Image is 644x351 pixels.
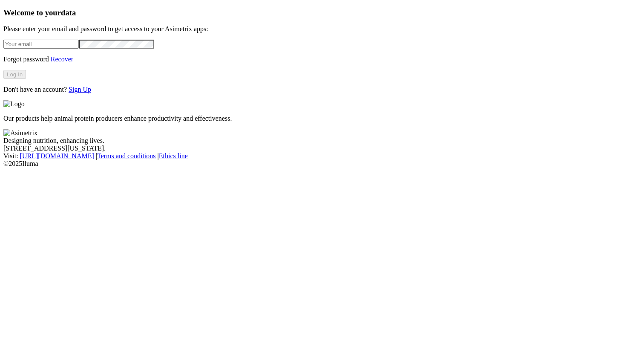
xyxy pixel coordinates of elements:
a: Terms and conditions [97,152,156,160]
img: Asimetrix [3,129,37,137]
p: Don't have an account? [3,86,641,93]
a: Recover [51,55,73,63]
img: Logo [3,100,25,108]
p: Forgot password [3,55,641,63]
a: Ethics line [159,152,188,160]
h3: Welcome to your [3,8,641,17]
a: [URL][DOMAIN_NAME] [20,152,94,160]
div: © 2025 Iluma [3,160,641,168]
div: Visit : | | [3,152,641,160]
a: Sign Up [69,86,91,93]
button: Log In [3,70,26,79]
p: Please enter your email and password to get access to your Asimetrix apps: [3,25,641,33]
span: data [61,8,76,17]
div: Designing nutrition, enhancing lives. [3,137,641,145]
p: Our products help animal protein producers enhance productivity and effectiveness. [3,115,641,122]
input: Your email [3,40,79,49]
div: [STREET_ADDRESS][US_STATE]. [3,145,641,152]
